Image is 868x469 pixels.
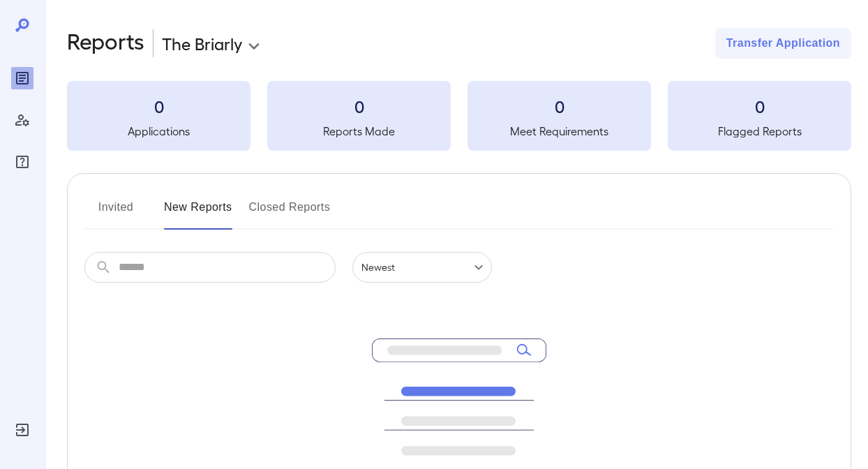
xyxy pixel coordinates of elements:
button: Transfer Application [715,28,851,59]
div: Log Out [11,419,33,441]
h3: 0 [67,95,250,117]
div: Reports [11,67,33,89]
h5: Flagged Reports [668,123,851,140]
h5: Reports Made [267,123,451,140]
div: Manage Users [11,109,33,131]
button: Closed Reports [249,196,331,230]
h5: Meet Requirements [467,123,651,140]
h5: Applications [67,123,250,140]
h3: 0 [267,95,451,117]
h2: Reports [67,28,144,59]
button: New Reports [164,196,232,230]
summary: 0Applications0Reports Made0Meet Requirements0Flagged Reports [67,81,851,151]
div: Newest [352,252,492,283]
p: The Briarly [162,32,242,54]
div: FAQ [11,151,33,173]
h3: 0 [668,95,851,117]
h3: 0 [467,95,651,117]
button: Invited [84,196,147,230]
